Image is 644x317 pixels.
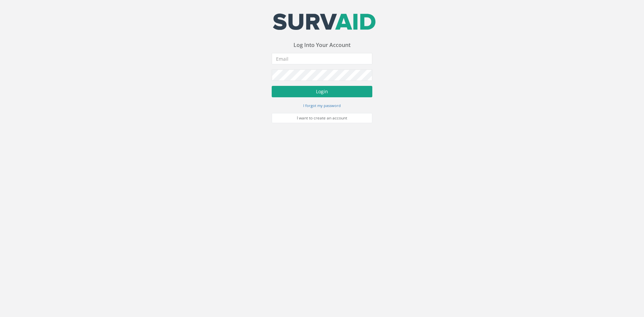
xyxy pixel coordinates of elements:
small: I forgot my password [303,103,341,108]
a: I forgot my password [303,102,341,108]
input: Email [272,53,372,64]
h3: Log Into Your Account [272,42,372,48]
button: Login [272,86,372,97]
a: I want to create an account [272,113,372,123]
